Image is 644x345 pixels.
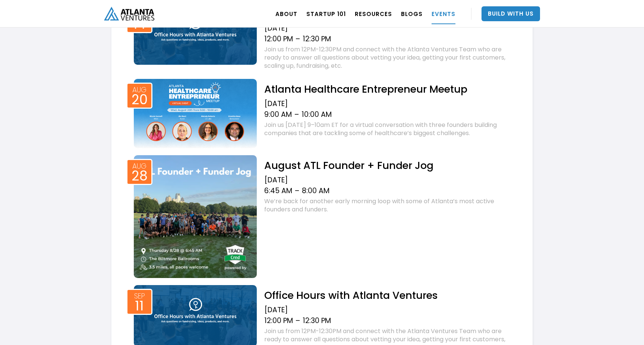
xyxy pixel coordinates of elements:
img: Event thumb [134,79,257,148]
div: 12:30 PM [303,35,331,44]
div: We’re back for another early morning loop with some of Atlanta’s most active founders and funders. [264,197,514,214]
a: EVENTS [432,3,455,24]
div: Join us [DATE] 9–10am ET for a virtual conversation with three founders building companies that a... [264,121,514,137]
div: Aug [132,86,146,93]
h2: August ATL Founder + Funder Jog [264,159,514,172]
div: – [295,186,299,195]
div: – [296,316,300,325]
a: Build With Us [482,6,540,21]
div: 12:30 PM [303,316,331,325]
h2: Atlanta Healthcare Entrepreneur Meetup [264,83,514,96]
div: 14 [133,19,146,30]
div: [DATE] [264,306,514,314]
a: Event thumbAug14Office Hours with Atlanta Ventures[DATE]12:00 PM–12:30 PMJoin us from 12PM-12:30P... [130,1,514,72]
div: Sep [134,293,145,300]
div: 12:00 PM [264,35,293,44]
img: Event thumb [134,3,257,65]
a: RESOURCES [355,3,392,24]
a: Event thumbAug28August ATL Founder + Funder Jog[DATE]6:45 AM–8:00 AMWe’re back for another early ... [130,153,514,278]
a: Startup 101 [306,3,346,24]
div: 20 [132,94,148,105]
a: ABOUT [275,3,297,24]
div: – [296,35,300,44]
div: Join us from 12PM-12:30PM and connect with the Atlanta Ventures Team who are ready to answer all ... [264,45,514,70]
div: 8:00 AM [302,186,329,195]
div: [DATE] [264,24,514,33]
div: 11 [135,300,144,312]
div: 28 [132,170,148,182]
div: 12:00 PM [264,316,293,325]
img: Event thumb [134,155,257,278]
a: BLOGS [401,3,423,24]
a: Event thumbAug20Atlanta Healthcare Entrepreneur Meetup[DATE]9:00 AM–10:00 AMJoin us [DATE] 9–10am... [130,77,514,148]
div: Aug [132,163,146,170]
div: – [294,110,299,119]
div: [DATE] [264,176,514,185]
h2: Office Hours with Atlanta Ventures [264,289,514,302]
div: 9:00 AM [264,110,292,119]
div: 10:00 AM [302,110,332,119]
div: 6:45 AM [264,186,292,195]
div: [DATE] [264,99,514,108]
